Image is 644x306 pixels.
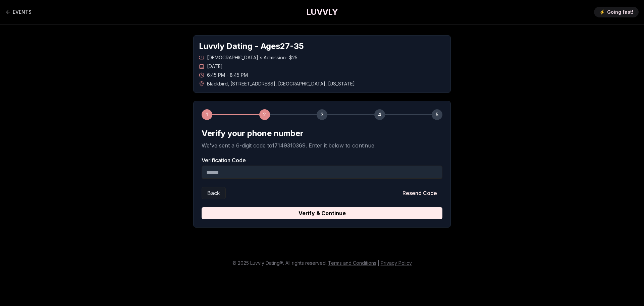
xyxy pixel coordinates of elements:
[5,5,32,19] a: Back to events
[328,260,376,266] a: Terms and Conditions
[397,187,442,199] button: Resend Code
[381,260,412,266] a: Privacy Policy
[207,80,355,87] span: Blackbird , [STREET_ADDRESS] , [GEOGRAPHIC_DATA] , [US_STATE]
[306,7,338,17] a: LUVVLY
[378,260,379,266] span: |
[607,9,633,15] span: Going fast!
[202,207,442,219] button: Verify & Continue
[432,109,442,120] div: 5
[199,41,445,52] h1: Luvvly Dating - Ages 27 - 35
[374,109,385,120] div: 4
[259,109,270,120] div: 2
[202,128,442,139] h2: Verify your phone number
[207,63,223,70] span: [DATE]
[202,187,226,199] button: Back
[202,141,442,149] p: We've sent a 6-digit code to 17149310369 . Enter it below to continue.
[202,158,442,163] label: Verification Code
[317,109,327,120] div: 3
[599,9,605,15] span: ⚡️
[207,72,248,78] span: 6:45 PM - 8:45 PM
[202,109,212,120] div: 1
[207,54,298,61] span: [DEMOGRAPHIC_DATA]'s Admission - $25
